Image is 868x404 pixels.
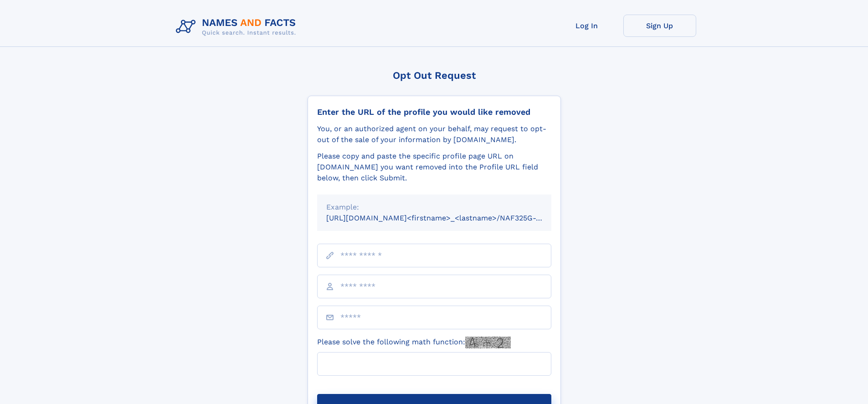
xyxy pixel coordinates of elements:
[623,15,696,37] a: Sign Up
[317,123,551,145] div: You, or an authorized agent on your behalf, may request to opt-out of the sale of your informatio...
[172,15,303,39] img: Logo Names and Facts
[317,151,551,184] div: Please copy and paste the specific profile page URL on [DOMAIN_NAME] you want removed into the Pr...
[317,107,551,117] div: Enter the URL of the profile you would like removed
[326,202,542,213] div: Example:
[326,214,569,222] small: [URL][DOMAIN_NAME]<firstname>_<lastname>/NAF325G-xxxxxxxx
[308,70,561,81] div: Opt Out Request
[550,15,623,37] a: Log In
[317,337,511,348] label: Please solve the following math function:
